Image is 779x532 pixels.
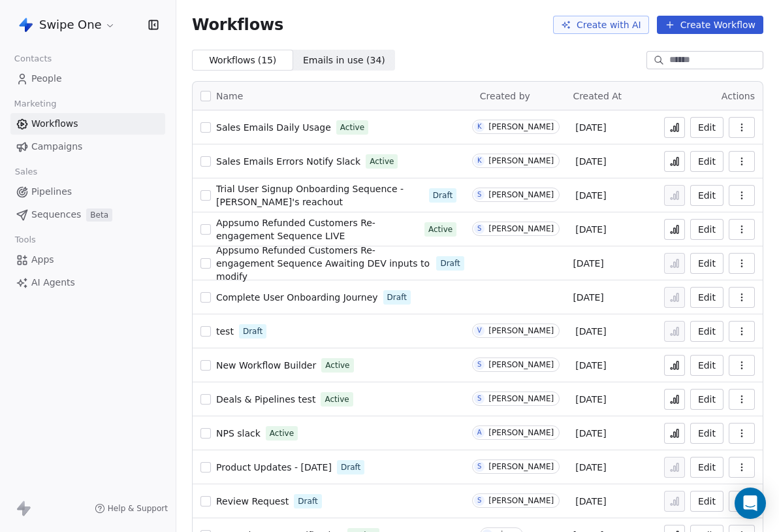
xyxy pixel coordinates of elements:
[8,94,62,114] span: Marketing
[477,156,482,166] div: K
[325,393,349,405] span: Active
[690,423,723,444] button: Edit
[690,151,723,172] button: Edit
[575,189,606,202] span: [DATE]
[690,287,723,308] a: Edit
[10,204,165,225] a: SequencesBeta
[108,503,168,514] span: Help & Support
[31,185,72,199] span: Pipelines
[657,16,763,34] button: Create Workflow
[573,91,622,101] span: Created At
[690,185,723,206] button: Edit
[575,359,606,372] span: [DATE]
[488,428,554,437] div: [PERSON_NAME]
[31,140,82,154] span: Campaigns
[488,462,554,471] div: [PERSON_NAME]
[575,461,606,474] span: [DATE]
[9,230,41,250] span: Tools
[10,181,165,203] a: Pipelines
[690,219,723,240] button: Edit
[690,253,723,274] button: Edit
[477,190,481,200] div: S
[216,292,378,303] span: Complete User Onboarding Journey
[722,91,755,101] span: Actions
[216,427,261,440] a: NPS slack
[216,462,332,473] span: Product Updates - [DATE]
[488,496,554,505] div: [PERSON_NAME]
[428,224,453,235] span: Active
[477,325,482,336] div: V
[575,223,606,236] span: [DATE]
[553,16,649,34] button: Create with AI
[575,325,606,338] span: [DATE]
[16,14,118,36] button: Swipe One
[477,224,481,234] div: S
[370,156,394,167] span: Active
[216,244,431,283] a: Appsumo Refunded Customers Re-engagement Sequence Awaiting DEV inputs to modify
[690,355,723,376] button: Edit
[216,360,316,371] span: New Workflow Builder
[216,495,289,508] a: Review Request
[477,359,481,370] div: S
[477,495,481,506] div: S
[216,216,419,242] a: Appsumo Refunded Customers Re-engagement Sequence LIVE
[387,291,407,303] span: Draft
[86,208,112,222] span: Beta
[216,359,316,372] a: New Workflow Builder
[8,49,57,69] span: Contacts
[488,394,554,403] div: [PERSON_NAME]
[488,224,554,233] div: [PERSON_NAME]
[690,389,723,410] button: Edit
[488,326,554,335] div: [PERSON_NAME]
[31,253,54,267] span: Apps
[216,428,261,439] span: NPS slack
[216,245,430,282] span: Appsumo Refunded Customers Re-engagement Sequence Awaiting DEV inputs to modify
[477,461,481,472] div: S
[340,122,364,133] span: Active
[216,496,289,507] span: Review Request
[298,495,317,507] span: Draft
[10,249,165,271] a: Apps
[216,461,332,474] a: Product Updates - [DATE]
[18,17,34,33] img: Swipe%20One%20Logo%201-1.svg
[10,136,165,158] a: Campaigns
[488,190,554,199] div: [PERSON_NAME]
[216,184,404,207] span: Trial User Signup Onboarding Sequence - [PERSON_NAME]'s reachout
[216,182,424,208] a: Trial User Signup Onboarding Sequence - [PERSON_NAME]'s reachout
[690,321,723,342] button: Edit
[192,16,283,34] span: Workflows
[575,121,606,134] span: [DATE]
[575,495,606,508] span: [DATE]
[690,117,723,138] button: Edit
[31,276,75,290] span: AI Agents
[95,503,168,514] a: Help & Support
[216,155,360,168] a: Sales Emails Errors Notify Slack
[477,393,481,404] div: S
[39,16,102,33] span: Swipe One
[735,488,766,519] div: Open Intercom Messenger
[477,427,482,438] div: A
[10,68,165,90] a: People
[31,72,62,86] span: People
[10,113,165,135] a: Workflows
[573,257,603,270] span: [DATE]
[216,325,234,338] a: test
[341,461,360,473] span: Draft
[303,54,385,67] span: Emails in use ( 34 )
[10,272,165,293] a: AI Agents
[31,117,78,131] span: Workflows
[216,393,315,406] a: Deals & Pipelines test
[440,258,460,269] span: Draft
[573,291,603,304] span: [DATE]
[575,427,606,440] span: [DATE]
[216,156,360,167] span: Sales Emails Errors Notify Slack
